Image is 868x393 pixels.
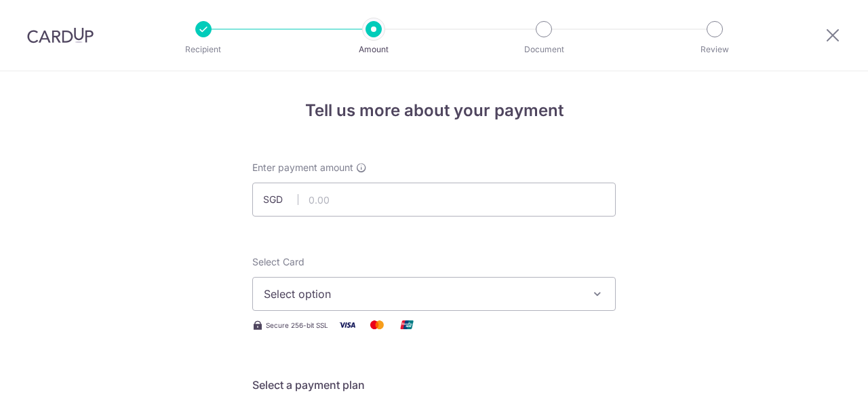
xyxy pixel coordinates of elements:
[252,161,353,174] span: Enter payment amount
[252,256,304,267] span: translation missing: en.payables.payment_networks.credit_card.summary.labels.select_card
[153,43,254,56] p: Recipient
[393,316,420,333] img: Union Pay
[27,27,94,43] img: CardUp
[494,43,594,56] p: Document
[252,277,616,311] button: Select option
[665,43,765,56] p: Review
[363,316,391,333] img: Mastercard
[252,183,616,217] input: 0.00
[334,316,361,333] img: Visa
[781,352,854,386] iframe: Opens a widget where you can find more information
[252,98,616,123] h4: Tell us more about your payment
[263,193,298,206] span: SGD
[264,286,580,302] span: Select option
[266,320,328,331] span: Secure 256-bit SSL
[252,377,616,393] h5: Select a payment plan
[323,43,424,56] p: Amount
